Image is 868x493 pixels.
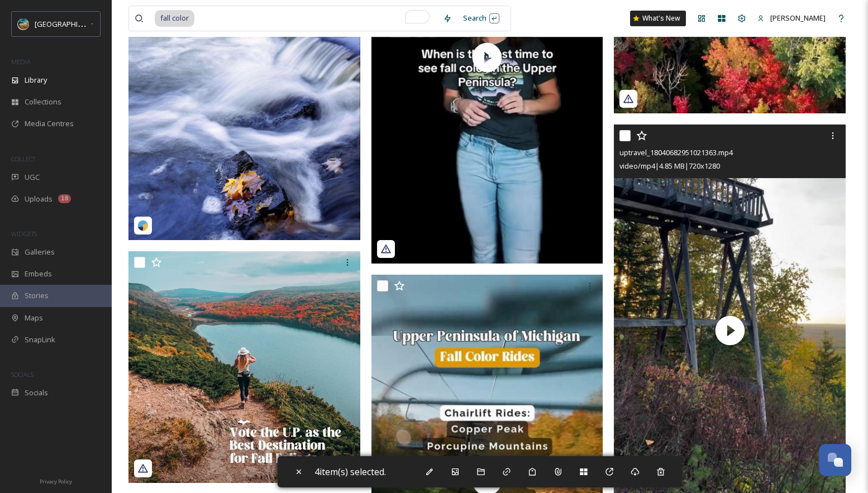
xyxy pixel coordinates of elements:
span: SOCIALS [11,370,34,379]
span: Socials [25,387,48,398]
img: snapsea-logo.png [137,220,149,231]
span: MEDIA [11,58,31,66]
img: Snapsea%20Profile.jpg [18,18,29,30]
span: SnapLink [25,334,55,345]
span: [GEOGRAPHIC_DATA][US_STATE] [35,18,144,29]
a: What's New [630,11,686,26]
span: UGC [25,172,40,183]
button: Open Chat [819,444,851,476]
span: Collections [25,97,61,107]
span: uptravel_18040682951021363.mp4 [619,147,733,157]
input: To enrich screen reader interactions, please activate Accessibility in Grammarly extension settings [195,6,437,31]
img: uptravel_18079569376508403.jpg [128,251,360,483]
a: [PERSON_NAME] [752,7,831,29]
span: WIDGETS [11,229,37,238]
span: video/mp4 | 4.85 MB | 720 x 1280 [619,161,720,171]
span: Maps [25,313,43,323]
span: Uploads [25,194,53,204]
span: Galleries [25,247,55,257]
span: Embeds [25,269,52,279]
span: Media Centres [25,118,74,129]
span: COLLECT [11,155,35,163]
div: Search [457,7,505,29]
a: Privacy Policy [40,474,72,487]
span: fall color [155,10,194,26]
div: 18 [58,194,71,203]
span: Library [25,75,47,85]
span: 4 item(s) selected. [314,466,386,478]
span: Stories [25,290,49,301]
span: Privacy Policy [40,478,72,485]
span: [PERSON_NAME] [770,13,826,23]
